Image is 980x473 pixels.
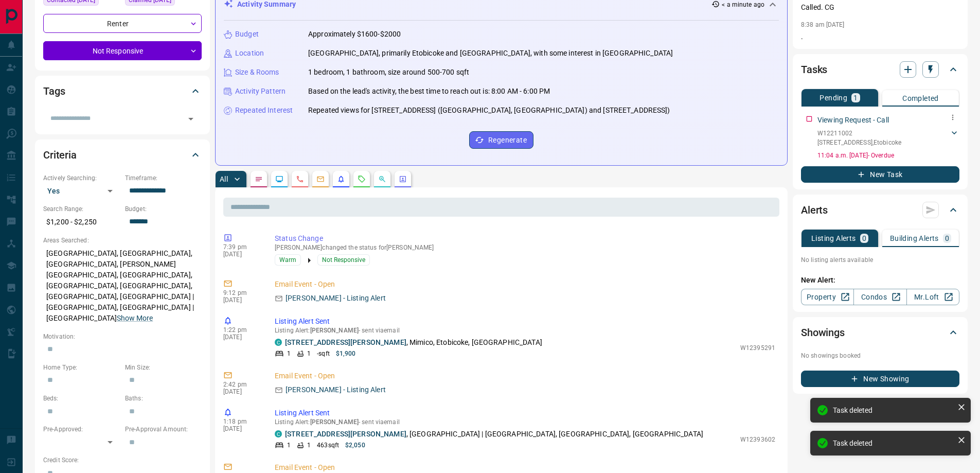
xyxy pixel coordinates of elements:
p: 7:39 pm [223,243,259,251]
span: Not Responsive [322,255,365,265]
p: [DATE] [223,425,259,432]
p: 0 [862,235,866,242]
p: 1 bedroom, 1 bathroom, size around 500-700 sqft [308,67,469,78]
div: Yes [43,183,120,199]
p: Viewing Request - Call [817,115,889,126]
svg: Listing Alerts [337,175,345,183]
p: $2,050 [345,441,365,450]
svg: Notes [255,175,263,183]
p: Listing Alert Sent [275,408,775,418]
p: Approximately $1600-$2000 [308,29,401,40]
p: Areas Searched: [43,236,202,245]
p: Credit Score: [43,456,202,465]
div: condos.ca [275,430,282,437]
p: No showings booked [801,351,959,360]
button: Show More [117,313,153,324]
p: 463 sqft [317,441,339,450]
p: [STREET_ADDRESS] , Etobicoke [817,138,901,147]
p: Size & Rooms [235,67,279,78]
p: Min Size: [125,363,202,372]
p: W12395291 [740,343,775,353]
p: Listing Alert : - sent via email [275,418,775,426]
p: Timeframe: [125,173,202,183]
a: Property [801,289,854,305]
p: Based on the lead's activity, the best time to reach out is: 8:00 AM - 6:00 PM [308,86,550,97]
p: Budget: [125,204,202,214]
h2: Showings [801,324,845,341]
p: Location [235,48,264,59]
p: [DATE] [223,334,259,341]
p: Home Type: [43,363,120,372]
div: Task deleted [833,439,953,447]
p: Activity Pattern [235,86,286,97]
span: Warm [279,255,296,265]
p: Search Range: [43,204,120,214]
p: , [GEOGRAPHIC_DATA] | [GEOGRAPHIC_DATA], [GEOGRAPHIC_DATA], [GEOGRAPHIC_DATA] [285,429,703,440]
p: [PERSON_NAME] - Listing Alert [286,293,386,304]
div: Tags [43,79,202,103]
p: Budget [235,29,259,40]
p: Completed [902,95,939,102]
div: Not Responsive [43,41,202,60]
button: Open [184,112,198,126]
button: New Task [801,166,959,183]
p: [DATE] [223,251,259,258]
p: 1:22 pm [223,326,259,334]
div: condos.ca [275,339,282,346]
p: [PERSON_NAME] changed the status for [PERSON_NAME] [275,244,775,251]
p: Email Event - Open [275,371,775,381]
p: [GEOGRAPHIC_DATA], primarily Etobicoke and [GEOGRAPHIC_DATA], with some interest in [GEOGRAPHIC_D... [308,48,673,59]
div: Showings [801,320,959,345]
button: New Showing [801,371,959,387]
svg: Lead Browsing Activity [275,175,283,183]
p: New Alert: [801,275,959,286]
p: . [801,31,959,42]
p: Motivation: [43,332,202,341]
a: [STREET_ADDRESS][PERSON_NAME] [285,338,406,346]
p: Pre-Approved: [43,425,120,434]
svg: Agent Actions [399,175,407,183]
p: 8:38 am [DATE] [801,21,845,28]
a: Mr.Loft [906,289,959,305]
svg: Calls [296,175,304,183]
p: [PERSON_NAME] - Listing Alert [286,384,386,395]
p: W12211002 [817,129,901,138]
h2: Alerts [801,202,828,218]
p: 1 [853,94,858,101]
div: Alerts [801,198,959,222]
p: 9:12 pm [223,289,259,296]
p: 2:42 pm [223,381,259,388]
p: , Mimico, Etobicoke, [GEOGRAPHIC_DATA] [285,337,542,348]
p: 1:18 pm [223,418,259,425]
p: Email Event - Open [275,279,775,290]
h2: Tags [43,83,65,99]
h2: Criteria [43,147,77,163]
div: Task deleted [833,406,953,414]
p: Email Event - Open [275,462,775,473]
p: Called. CG [801,2,959,13]
p: 1 [307,349,311,358]
a: [STREET_ADDRESS][PERSON_NAME] [285,430,406,438]
div: Renter [43,14,202,33]
p: [DATE] [223,296,259,304]
h2: Tasks [801,61,827,78]
p: $1,200 - $2,250 [43,214,120,231]
p: $1,900 [336,349,356,358]
p: 1 [287,441,291,450]
p: Listing Alerts [811,235,856,242]
p: Listing Alert Sent [275,316,775,327]
svg: Emails [316,175,325,183]
p: Listing Alert : - sent via email [275,327,775,334]
p: W12393602 [740,435,775,444]
p: Status Change [275,233,775,244]
a: Condos [853,289,906,305]
p: Pre-Approval Amount: [125,425,202,434]
button: Regenerate [469,131,533,149]
p: 1 [307,441,311,450]
span: [PERSON_NAME] [310,327,359,334]
div: W12211002[STREET_ADDRESS],Etobicoke [817,127,959,149]
div: Tasks [801,57,959,82]
p: [DATE] [223,388,259,395]
p: Building Alerts [890,235,939,242]
div: Criteria [43,143,202,167]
